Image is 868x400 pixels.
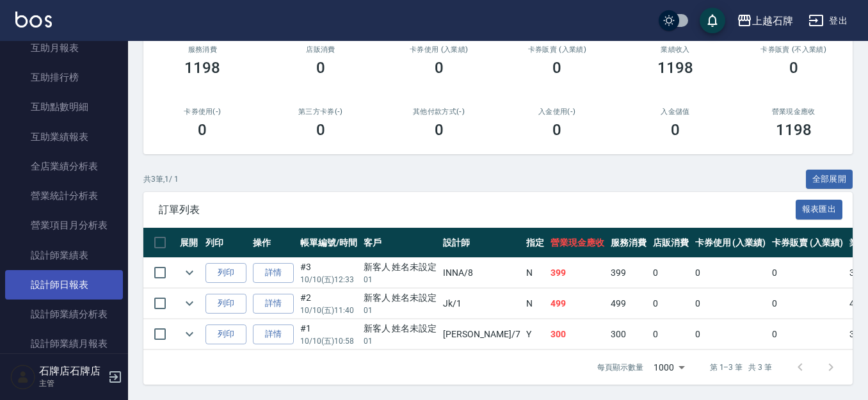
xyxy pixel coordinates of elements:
[198,121,207,139] h3: 0
[364,291,437,305] div: 新客人 姓名未設定
[440,289,523,319] td: Jk /1
[180,263,199,282] button: expand row
[5,241,123,270] a: 設計師業績表
[159,108,246,116] h2: 卡券使用(-)
[5,92,123,122] a: 互助點數明細
[523,289,547,319] td: N
[769,258,846,288] td: 0
[205,263,246,283] button: 列印
[205,294,246,314] button: 列印
[300,335,357,347] p: 10/10 (五) 10:58
[5,181,123,211] a: 營業統計分析表
[657,59,693,77] h3: 1198
[632,108,719,116] h2: 入金儲值
[547,289,607,319] td: 499
[364,260,437,274] div: 新客人 姓名未設定
[607,289,650,319] td: 499
[547,319,607,349] td: 300
[435,121,444,139] h3: 0
[297,289,360,319] td: #2
[440,228,523,258] th: 設計師
[650,258,692,288] td: 0
[796,203,843,215] a: 報表匯出
[395,45,483,54] h2: 卡券使用 (入業績)
[277,108,365,116] h2: 第三方卡券(-)
[440,319,523,349] td: [PERSON_NAME] /7
[202,228,250,258] th: 列印
[205,324,246,344] button: 列印
[15,12,52,28] img: Logo
[364,305,437,316] p: 01
[253,294,294,314] a: 詳情
[297,319,360,349] td: #1
[143,173,179,185] p: 共 3 筆, 1 / 1
[300,274,357,285] p: 10/10 (五) 12:33
[180,324,199,344] button: expand row
[250,228,297,258] th: 操作
[297,228,360,258] th: 帳單編號/時間
[5,270,123,300] a: 設計師日報表
[39,378,104,389] p: 主管
[5,329,123,358] a: 設計師業績月報表
[552,121,561,139] h3: 0
[552,59,561,77] h3: 0
[159,204,796,216] span: 訂單列表
[769,228,846,258] th: 卡券販賣 (入業績)
[39,365,104,378] h5: 石牌店石牌店
[789,59,798,77] h3: 0
[806,170,853,189] button: 全部展開
[5,122,123,152] a: 互助業績報表
[607,319,650,349] td: 300
[513,108,601,116] h2: 入金使用(-)
[700,8,725,33] button: save
[671,121,680,139] h3: 0
[796,200,843,220] button: 報表匯出
[523,258,547,288] td: N
[607,258,650,288] td: 399
[769,319,846,349] td: 0
[648,350,689,385] div: 1000
[732,8,798,34] button: 上越石牌
[184,59,220,77] h3: 1198
[364,335,437,347] p: 01
[547,258,607,288] td: 399
[277,45,365,54] h2: 店販消費
[316,121,325,139] h3: 0
[159,45,246,54] h3: 服務消費
[253,324,294,344] a: 詳情
[360,228,440,258] th: 客戶
[180,294,199,313] button: expand row
[364,274,437,285] p: 01
[5,300,123,329] a: 設計師業績分析表
[750,108,837,116] h2: 營業現金應收
[650,228,692,258] th: 店販消費
[607,228,650,258] th: 服務消費
[5,33,123,63] a: 互助月報表
[597,362,643,373] p: 每頁顯示數量
[692,258,769,288] td: 0
[513,45,601,54] h2: 卡券販賣 (入業績)
[395,108,483,116] h2: 其他付款方式(-)
[650,289,692,319] td: 0
[297,258,360,288] td: #3
[752,13,793,29] div: 上越石牌
[5,152,123,181] a: 全店業績分析表
[776,121,812,139] h3: 1198
[316,59,325,77] h3: 0
[177,228,202,258] th: 展開
[5,63,123,92] a: 互助排行榜
[769,289,846,319] td: 0
[692,228,769,258] th: 卡券使用 (入業績)
[523,319,547,349] td: Y
[650,319,692,349] td: 0
[547,228,607,258] th: 營業現金應收
[692,319,769,349] td: 0
[10,364,36,390] img: Person
[253,263,294,283] a: 詳情
[692,289,769,319] td: 0
[632,45,719,54] h2: 業績收入
[300,305,357,316] p: 10/10 (五) 11:40
[440,258,523,288] td: INNA /8
[803,9,853,33] button: 登出
[435,59,444,77] h3: 0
